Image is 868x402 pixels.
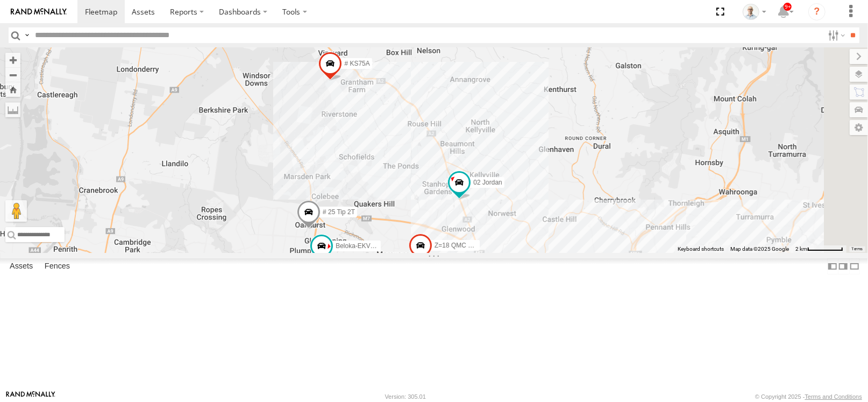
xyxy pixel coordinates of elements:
span: 2 km [795,246,807,252]
span: Z=18 QMC Written off [435,242,497,249]
div: Kurt Byers [739,4,770,20]
a: Terms and Conditions [805,393,862,400]
label: Dock Summary Table to the Right [838,258,849,274]
span: Beloka-EKV93V [336,242,382,250]
label: Fences [39,259,75,274]
button: Zoom out [5,67,20,82]
span: Map data ©2025 Google [730,246,789,252]
a: Visit our Website [6,391,55,402]
button: Drag Pegman onto the map to open Street View [5,200,27,222]
div: Version: 305.01 [385,393,426,400]
img: rand-logo.svg [11,8,67,16]
span: # 25 Tip 2T [323,208,355,216]
button: Keyboard shortcuts [678,245,724,253]
label: Hide Summary Table [849,258,860,274]
a: Terms [852,247,863,251]
span: # KS75A [344,60,369,68]
label: Assets [4,259,38,274]
label: Search Query [23,27,31,43]
label: Measure [5,102,20,117]
label: Search Filter Options [824,27,847,43]
label: Map Settings [850,120,868,135]
i: ? [808,3,826,20]
div: © Copyright 2025 - [755,393,862,400]
button: Map Scale: 2 km per 63 pixels [792,245,846,253]
button: Zoom Home [5,82,20,97]
span: 02 Jordan [473,179,502,186]
button: Zoom in [5,53,20,67]
label: Dock Summary Table to the Left [827,258,838,274]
